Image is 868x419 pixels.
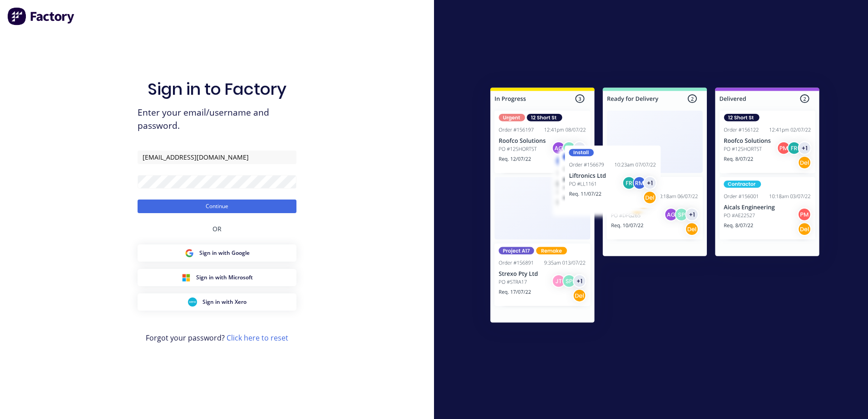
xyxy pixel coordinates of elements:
[188,297,197,307] img: Xero Sign in
[182,273,191,282] img: Microsoft Sign in
[196,273,253,282] span: Sign in with Microsoft
[185,248,194,258] img: Google Sign in
[138,244,296,262] button: Google Sign inSign in with Google
[227,333,288,343] a: Click here to reset
[199,249,250,257] span: Sign in with Google
[7,7,75,25] img: Factory
[202,298,247,306] span: Sign in with Xero
[138,200,296,213] button: Continue
[146,332,288,343] span: Forgot your password?
[212,213,222,244] div: OR
[138,269,296,286] button: Microsoft Sign inSign in with Microsoft
[138,293,296,311] button: Xero Sign inSign in with Xero
[148,79,286,99] h1: Sign in to Factory
[470,69,839,344] img: Sign in
[138,151,296,164] input: Email/Username
[138,106,296,132] span: Enter your email/username and password.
